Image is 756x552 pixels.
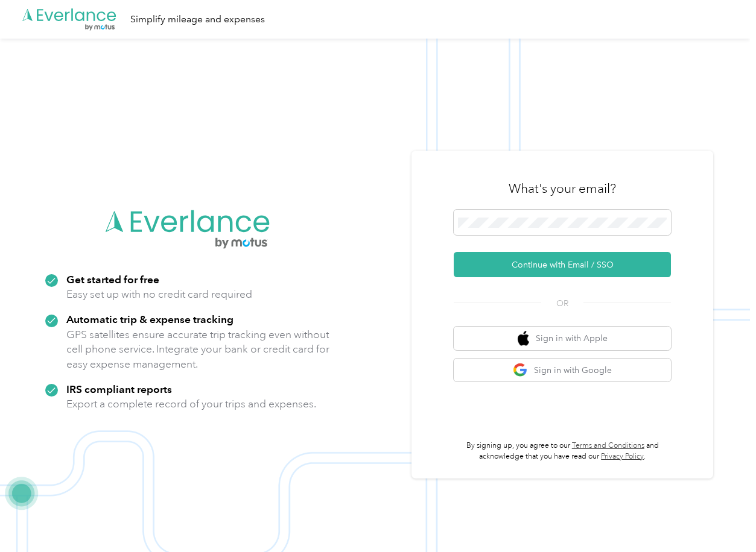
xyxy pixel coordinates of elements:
button: google logoSign in with Google [454,359,671,382]
button: Continue with Email / SSO [454,252,671,277]
iframe: Everlance-gr Chat Button Frame [688,485,756,552]
a: Privacy Policy [601,452,644,461]
span: OR [541,297,583,310]
button: apple logoSign in with Apple [454,327,671,350]
strong: Automatic trip & expense tracking [66,313,233,325]
p: Export a complete record of your trips and expenses. [66,397,316,412]
img: apple logo [518,331,530,346]
p: By signing up, you agree to our and acknowledge that you have read our . [454,441,671,462]
img: google logo [513,363,528,378]
a: Terms and Conditions [572,441,644,450]
h3: What's your email? [509,180,616,197]
p: GPS satellites ensure accurate trip tracking even without cell phone service. Integrate your bank... [66,327,330,372]
strong: Get started for free [66,273,159,286]
p: Easy set up with no credit card required [66,287,252,302]
strong: IRS compliant reports [66,383,172,395]
div: Simplify mileage and expenses [130,12,265,27]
